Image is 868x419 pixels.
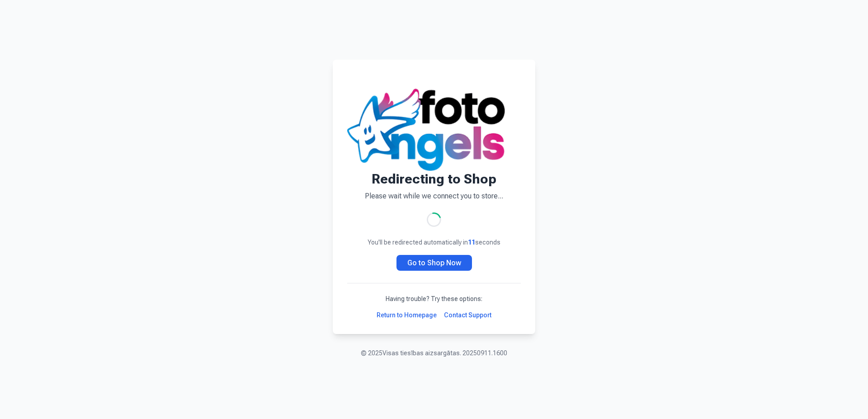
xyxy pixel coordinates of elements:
[377,311,437,320] a: Return to Homepage
[361,348,507,358] p: © 2025 Visas tiesības aizsargātas. 20250911.1600
[347,191,521,202] p: Please wait while we connect you to store...
[347,171,521,187] h1: Redirecting to Shop
[347,294,521,303] p: Having trouble? Try these options:
[396,255,472,271] a: Go to Shop Now
[468,239,475,246] span: 11
[347,238,521,247] p: You'll be redirected automatically in seconds
[444,311,491,320] a: Contact Support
